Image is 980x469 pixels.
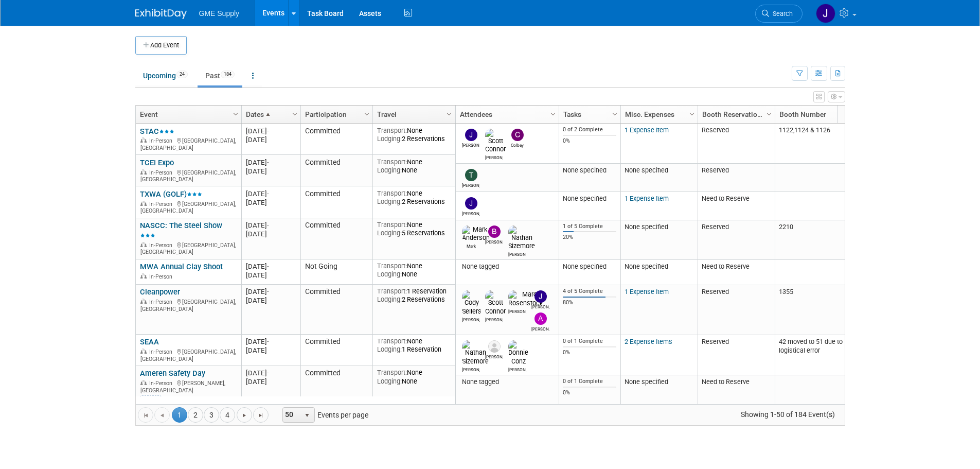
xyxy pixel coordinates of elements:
[462,340,489,365] img: Nathan Sizemore
[816,4,835,23] img: John Medina
[246,158,296,167] div: [DATE]
[775,285,852,335] td: 1355
[460,106,552,123] a: Attendees
[140,347,237,362] div: [GEOGRAPHIC_DATA], [GEOGRAPHIC_DATA]
[246,230,296,238] div: [DATE]
[140,137,147,143] img: In-Person Event
[625,223,668,231] span: None specified
[462,210,480,216] div: JOHN LAMOND
[563,263,616,271] div: None specified
[698,375,775,410] td: Need to Reserve
[508,340,528,365] img: Donnie Conz
[485,290,506,315] img: Scott Connor
[246,262,296,271] div: [DATE]
[462,242,480,249] div: Mark Anderson
[465,197,477,210] img: JOHN LAMOND
[267,127,269,135] span: -
[485,153,503,160] div: Scott Connor
[779,106,845,123] a: Booth Number
[698,260,775,285] td: Need to Reserve
[625,126,669,134] a: 1 Expense Item
[508,307,526,314] div: Marc Rosenstock
[625,106,691,123] a: Misc. Expenses
[231,110,240,118] span: Column Settings
[485,129,506,153] img: Scott Connor
[377,221,450,237] div: None 5 Reservations
[291,110,299,118] span: Column Settings
[549,110,557,118] span: Column Settings
[246,346,296,355] div: [DATE]
[459,263,555,271] div: None tagged
[246,135,296,144] div: [DATE]
[534,290,547,303] img: JOHN LAMOND
[246,198,296,207] div: [DATE]
[755,5,803,23] a: Search
[563,378,616,385] div: 0 of 1 Complete
[176,71,188,78] span: 24
[267,159,269,166] span: -
[377,135,402,143] span: Lodging:
[377,287,450,304] div: 1 Reservation 2 Reservations
[140,369,205,378] a: Ameren Safety Day
[508,225,535,250] img: Nathan Sizemore
[246,221,296,230] div: [DATE]
[246,106,294,123] a: Dates
[140,273,147,279] img: In-Person Event
[563,389,616,396] div: 0%
[377,127,407,134] span: Transport:
[140,136,237,151] div: [GEOGRAPHIC_DATA], [GEOGRAPHIC_DATA]
[625,378,668,386] span: None specified
[508,250,526,257] div: Nathan Sizemore
[253,407,269,423] a: Go to the last page
[149,201,175,207] span: In-Person
[300,366,372,407] td: Committed
[300,155,372,186] td: Committed
[172,407,187,423] span: 1
[135,36,187,55] button: Add Event
[246,167,296,176] div: [DATE]
[305,106,366,123] a: Participation
[269,407,379,423] span: Events per page
[257,411,265,420] span: Go to the last page
[300,124,372,155] td: Committed
[563,195,616,203] div: None specified
[149,273,175,280] span: In-Person
[140,297,237,312] div: [GEOGRAPHIC_DATA], [GEOGRAPHIC_DATA]
[267,263,269,270] span: -
[267,369,269,377] span: -
[485,316,503,322] div: Scott Connor
[283,408,300,422] span: 50
[547,106,559,121] a: Column Settings
[775,335,852,375] td: 42 moved to 51 due to logistical error
[240,411,248,420] span: Go to the next page
[563,166,616,175] div: None specified
[246,369,296,377] div: [DATE]
[563,288,616,295] div: 4 of 5 Complete
[377,229,402,237] span: Lodging:
[775,124,852,164] td: 1122,1124 & 1126
[140,378,237,394] div: [PERSON_NAME], [GEOGRAPHIC_DATA]
[611,110,619,118] span: Column Settings
[698,164,775,192] td: Reserved
[204,407,219,423] a: 3
[698,285,775,335] td: Reserved
[267,190,269,198] span: -
[246,377,296,386] div: [DATE]
[140,168,237,183] div: [GEOGRAPHIC_DATA], [GEOGRAPHIC_DATA]
[763,106,775,121] a: Column Settings
[300,218,372,259] td: Committed
[149,349,175,355] span: In-Person
[377,158,450,175] div: None None
[158,411,166,420] span: Go to the previous page
[267,338,269,345] span: -
[140,221,222,240] a: NASCC: The Steel Show
[149,137,175,144] span: In-Person
[765,110,773,118] span: Column Settings
[246,271,296,280] div: [DATE]
[246,189,296,198] div: [DATE]
[230,106,241,121] a: Column Settings
[465,169,477,181] img: Todd Licence
[377,166,402,174] span: Lodging:
[625,338,672,345] a: 2 Expense Items
[698,192,775,220] td: Need to Reserve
